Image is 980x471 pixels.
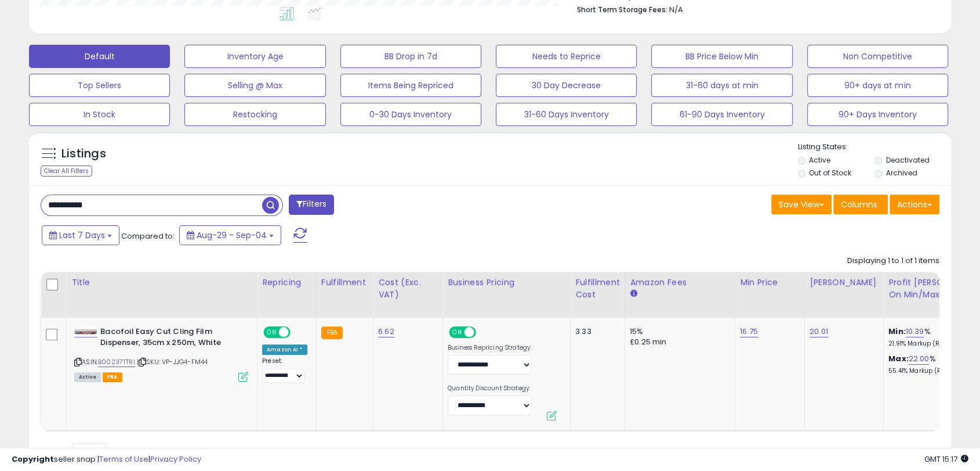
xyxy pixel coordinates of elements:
b: Max: [888,353,909,364]
div: Amazon Fees [630,276,730,289]
div: Displaying 1 to 1 of 1 items [847,256,939,267]
small: Amazon Fees. [630,289,637,299]
span: All listings currently available for purchase on Amazon [74,372,101,382]
div: Preset: [262,357,307,383]
button: 31-60 days at min [651,74,792,97]
button: Needs to Reprice [496,45,637,68]
h5: Listings [61,146,106,162]
button: 61-90 Days Inventory [651,103,792,126]
label: Active [809,155,830,165]
a: B00237TTRI [98,357,135,367]
button: BB Price Below Min [651,45,792,68]
label: Business Repricing Strategy: [448,344,532,352]
button: In Stock [29,103,170,126]
span: Show: entries [49,447,133,458]
button: Top Sellers [29,74,170,97]
div: Title [71,276,252,289]
strong: Copyright [12,454,54,465]
span: Columns [841,199,877,210]
button: Save View [771,195,832,214]
div: ASIN: [74,326,248,380]
img: 31SOKsGjFQL._SL40_.jpg [74,327,97,337]
small: FBA [321,326,343,339]
label: Archived [886,168,917,178]
div: seller snap | | [12,454,201,465]
div: 3.33 [575,326,616,337]
button: Items Being Repriced [340,74,481,97]
div: Clear All Filters [41,166,92,177]
a: 10.39 [906,326,924,337]
button: Aug-29 - Sep-04 [179,225,281,245]
div: 15% [630,326,726,337]
div: Amazon AI * [262,344,307,355]
button: Restocking [184,103,325,126]
button: 90+ days at min [807,74,948,97]
span: ON [264,328,279,337]
div: Fulfillment [321,276,368,289]
label: Out of Stock [809,168,851,178]
div: Fulfillment Cost [575,276,620,301]
button: BB Drop in 7d [340,45,481,68]
span: Compared to: [121,231,175,242]
span: OFF [474,328,493,337]
span: 2025-09-12 15:17 GMT [924,454,968,465]
button: Default [29,45,170,68]
button: Actions [890,195,939,214]
span: | SKU: VP-JJG4-FM44 [137,357,208,366]
button: Columns [833,195,888,214]
a: 22.00 [909,353,930,365]
span: N/A [669,4,683,15]
button: 90+ Days Inventory [807,103,948,126]
b: Min: [888,326,906,337]
span: Aug-29 - Sep-04 [197,229,267,241]
button: Selling @ Max [184,74,325,97]
span: ON [450,328,464,337]
a: 16.75 [740,326,758,337]
button: Non Competitive [807,45,948,68]
label: Quantity Discount Strategy: [448,384,532,393]
a: 20.01 [810,326,828,337]
span: OFF [289,328,307,337]
button: Last 7 Days [42,225,119,245]
button: 31-60 Days Inventory [496,103,637,126]
div: Repricing [262,276,311,289]
span: FBA [103,372,122,382]
div: Cost (Exc. VAT) [378,276,438,301]
div: £0.25 min [630,337,726,347]
div: Business Pricing [448,276,565,289]
b: Bacofoil Easy Cut Cling Film Dispenser, 35cm x 250m, White [100,326,241,351]
button: 0-30 Days Inventory [340,103,481,126]
b: Short Term Storage Fees: [577,5,667,15]
a: 6.62 [378,326,394,337]
span: Last 7 Days [59,229,105,241]
button: Inventory Age [184,45,325,68]
a: Privacy Policy [150,454,201,465]
div: [PERSON_NAME] [810,276,879,289]
a: Terms of Use [99,454,148,465]
div: Min Price [740,276,800,289]
button: Filters [289,195,334,215]
p: Listing States: [798,142,951,153]
button: 30 Day Decrease [496,74,637,97]
label: Deactivated [886,155,930,165]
